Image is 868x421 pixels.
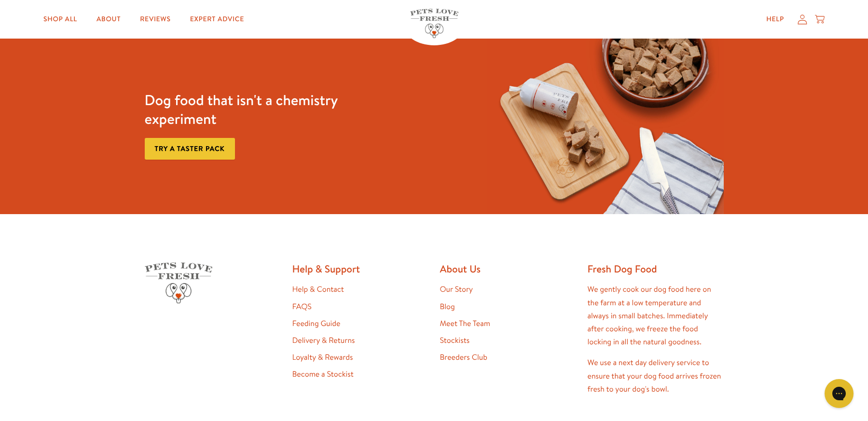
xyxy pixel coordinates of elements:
[145,91,382,128] h3: Dog food that isn't a chemistry experiment
[410,9,458,38] img: Pets Love Fresh
[440,352,487,363] a: Breeders Club
[588,283,724,349] p: We gently cook our dog food here on the farm at a low temperature and always in small batches. Im...
[292,284,344,295] a: Help & Contact
[440,284,473,295] a: Our Story
[440,335,470,346] a: Stockists
[36,10,85,29] a: Shop All
[820,376,858,411] iframe: Gorgias live chat messenger
[145,138,235,160] a: Try a taster pack
[292,369,354,380] a: Become a Stockist
[292,318,341,329] a: Feeding Guide
[182,10,252,29] a: Expert Advice
[89,10,128,29] a: About
[758,10,792,29] a: Help
[292,262,428,275] h2: Help & Support
[292,335,355,346] a: Delivery & Returns
[292,301,312,312] a: FAQS
[588,356,724,396] p: We use a next day delivery service to ensure that your dog food arrives frozen fresh to your dog'...
[440,318,490,329] a: Meet The Team
[292,352,353,363] a: Loyalty & Rewards
[145,262,212,303] img: Pets Love Fresh
[588,262,724,275] h2: Fresh Dog Food
[132,10,178,29] a: Reviews
[440,301,455,312] a: Blog
[440,262,576,275] h2: About Us
[487,36,724,214] img: Fussy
